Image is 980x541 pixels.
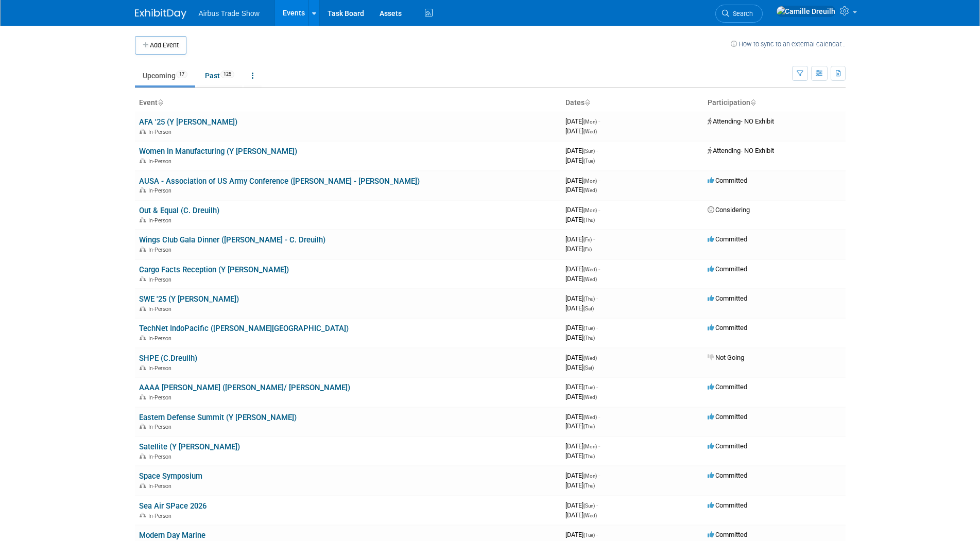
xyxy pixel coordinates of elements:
span: (Fri) [583,247,592,252]
span: - [598,177,600,184]
span: - [596,531,598,538]
span: (Wed) [583,267,597,272]
img: In-Person Event [140,513,146,518]
img: In-Person Event [140,424,146,429]
a: Space Symposium [139,472,202,481]
span: Committed [708,501,747,509]
span: [DATE] [565,324,598,331]
a: Eastern Defense Summit (Y [PERSON_NAME]) [139,413,297,422]
span: Committed [708,324,747,331]
span: [DATE] [565,294,598,302]
a: Sort by Participation Type [750,98,755,107]
span: Committed [708,472,747,479]
span: [DATE] [565,127,597,135]
span: [DATE] [565,216,595,223]
span: (Wed) [583,414,597,420]
span: In-Person [148,247,175,253]
img: In-Person Event [140,306,146,311]
a: TechNet IndoPacific ([PERSON_NAME][GEOGRAPHIC_DATA]) [139,324,349,333]
span: - [596,383,598,391]
span: Committed [708,235,747,243]
th: Participation [703,94,846,112]
span: In-Person [148,187,175,194]
span: - [598,354,600,361]
a: AAAA [PERSON_NAME] ([PERSON_NAME]/ [PERSON_NAME]) [139,383,350,392]
th: Event [135,94,561,112]
span: [DATE] [565,206,600,214]
span: [DATE] [565,156,595,164]
span: In-Person [148,365,175,372]
span: Search [729,10,753,18]
span: Committed [708,531,747,538]
a: SHPE (C.Dreuilh) [139,354,197,363]
span: (Wed) [583,394,597,400]
span: [DATE] [565,275,597,283]
span: - [598,117,600,125]
span: (Thu) [583,217,595,223]
span: [DATE] [565,363,594,371]
span: - [596,147,598,154]
span: [DATE] [565,472,600,479]
img: In-Person Event [140,453,146,459]
span: (Thu) [583,453,595,459]
span: (Sat) [583,306,594,311]
img: In-Person Event [140,335,146,340]
span: (Mon) [583,444,597,449]
th: Dates [561,94,703,112]
img: In-Person Event [140,394,146,399]
span: 17 [176,71,187,78]
a: SWE '25 (Y [PERSON_NAME]) [139,294,239,304]
span: [DATE] [565,442,600,450]
span: Committed [708,177,747,184]
span: (Sun) [583,503,595,509]
img: ExhibitDay [135,9,186,19]
span: (Wed) [583,355,597,361]
span: [DATE] [565,354,600,361]
span: [DATE] [565,334,595,341]
span: [DATE] [565,147,598,154]
span: (Sat) [583,365,594,371]
a: Women in Manufacturing (Y [PERSON_NAME]) [139,147,297,156]
img: In-Person Event [140,276,146,282]
a: Sort by Start Date [584,98,590,107]
a: Sea Air SPace 2026 [139,501,207,511]
span: [DATE] [565,501,598,509]
span: - [598,206,600,214]
span: [DATE] [565,452,595,460]
span: - [593,235,595,243]
span: 125 [220,71,234,78]
img: In-Person Event [140,217,146,222]
span: Not Going [708,354,744,361]
span: In-Person [148,306,175,312]
span: (Thu) [583,483,595,488]
span: [DATE] [565,265,600,273]
span: - [598,472,600,479]
a: Modern Day Marine [139,531,205,540]
span: [DATE] [565,117,600,125]
span: Considering [708,206,750,214]
span: - [596,294,598,302]
span: [DATE] [565,393,597,400]
a: How to sync to an external calendar... [731,40,846,48]
img: In-Person Event [140,483,146,488]
span: In-Person [148,217,175,224]
span: In-Person [148,453,175,460]
a: Out & Equal (C. Dreuilh) [139,206,219,215]
span: (Tue) [583,532,595,538]
img: In-Person Event [140,365,146,370]
span: (Thu) [583,335,595,341]
span: [DATE] [565,186,597,194]
img: In-Person Event [140,158,146,163]
a: AFA '25 (Y [PERSON_NAME]) [139,117,237,127]
button: Add Event [135,36,186,55]
span: (Fri) [583,237,592,242]
span: In-Person [148,158,175,165]
span: [DATE] [565,235,595,243]
span: In-Person [148,129,175,135]
span: Committed [708,442,747,450]
img: In-Person Event [140,187,146,193]
img: Camille Dreuilh [776,6,836,17]
span: Airbus Trade Show [199,9,260,18]
span: (Mon) [583,207,597,213]
span: [DATE] [565,481,595,489]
